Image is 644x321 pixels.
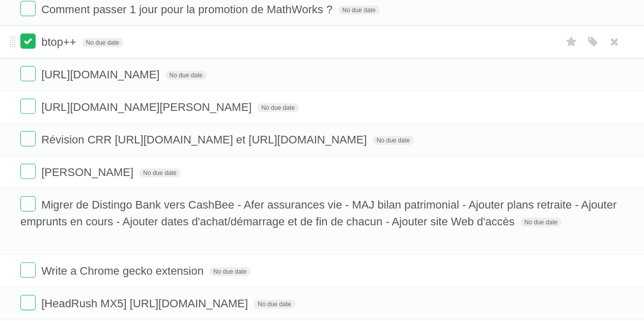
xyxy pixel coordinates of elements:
label: Done [20,196,36,212]
span: No due date [82,38,123,47]
span: Révision CRR [URL][DOMAIN_NAME] et [URL][DOMAIN_NAME] [41,133,369,146]
label: Done [20,164,36,179]
span: No due date [257,103,298,112]
label: Done [20,99,36,114]
span: No due date [165,71,207,80]
label: Done [20,295,36,310]
span: No due date [139,168,180,178]
label: Done [20,34,36,49]
span: No due date [373,136,414,145]
span: No due date [209,267,250,276]
span: [URL][DOMAIN_NAME][PERSON_NAME] [41,101,254,113]
span: No due date [520,218,562,227]
span: Migrer de Distingo Bank vers CashBee - Afer assurances vie - MAJ bilan patrimonial - Ajouter plan... [20,198,617,228]
label: Done [20,131,36,147]
label: Done [20,1,36,16]
span: No due date [338,6,379,15]
span: [URL][DOMAIN_NAME] [41,68,162,81]
span: Write a Chrome gecko extension [41,265,206,277]
span: [HeadRush MX5] [URL][DOMAIN_NAME] [41,297,250,310]
span: [PERSON_NAME] [41,166,136,179]
span: btop++ [41,36,79,48]
span: Comment passer 1 jour pour la promotion de MathWorks ? [41,3,335,16]
label: Done [20,66,36,81]
label: Star task [562,34,581,50]
span: No due date [254,300,295,309]
label: Done [20,262,36,278]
